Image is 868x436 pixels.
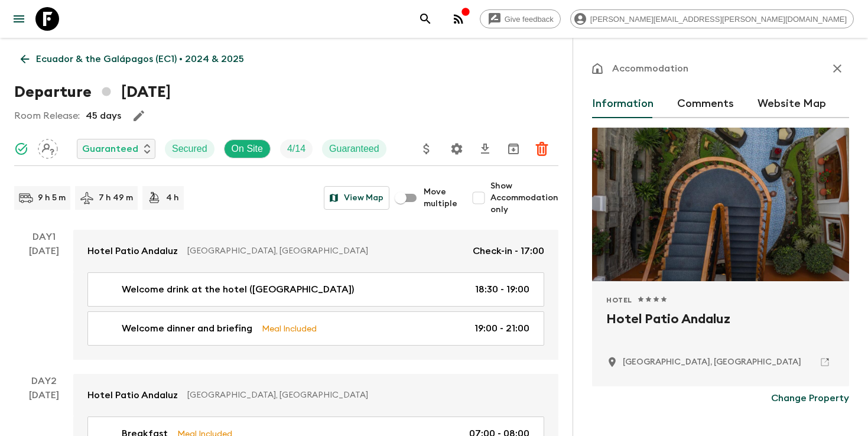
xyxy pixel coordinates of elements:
[82,142,138,156] p: Guaranteed
[87,388,178,402] p: Hotel Patio Andaluz
[172,142,207,156] p: Secured
[414,7,437,31] button: search adventures
[87,272,544,307] a: Welcome drink at the hotel ([GEOGRAPHIC_DATA])18:30 - 19:00
[475,282,529,297] p: 18:30 - 19:00
[165,139,214,158] div: Secured
[87,311,544,346] a: Welcome dinner and briefingMeal Included19:00 - 21:00
[232,142,263,156] p: On Site
[592,90,654,118] button: Information
[86,109,121,123] p: 45 days
[14,374,73,388] p: Day 2
[502,137,525,161] button: Archive (Completed, Cancelled or Unsynced Departures only)
[14,230,73,244] p: Day 1
[606,295,632,305] span: Hotel
[570,9,854,28] div: [PERSON_NAME][EMAIL_ADDRESS][PERSON_NAME][DOMAIN_NAME]
[7,7,31,31] button: menu
[14,80,171,104] h1: Departure [DATE]
[424,186,457,210] span: Move multiple
[87,244,178,258] p: Hotel Patio Andaluz
[280,139,313,158] div: Trip Fill
[623,356,801,368] p: Quito, Ecuador
[224,139,271,158] div: On Site
[122,282,354,297] p: Welcome drink at the hotel ([GEOGRAPHIC_DATA])
[415,137,438,161] button: Update Price, Early Bird Discount and Costs
[14,142,28,156] svg: Synced Successfully
[606,310,835,347] h2: Hotel Patio Andaluz
[122,321,252,336] p: Welcome dinner and briefing
[99,192,133,204] p: 7 h 49 m
[677,90,734,118] button: Comments
[758,90,826,118] button: Website Map
[612,61,688,76] p: Accommodation
[445,137,469,161] button: Settings
[329,142,379,156] p: Guaranteed
[187,389,535,401] p: [GEOGRAPHIC_DATA], [GEOGRAPHIC_DATA]
[473,137,497,161] button: Download CSV
[38,192,66,204] p: 9 h 5 m
[771,386,849,410] button: Change Property
[474,321,529,336] p: 19:00 - 21:00
[187,245,463,257] p: [GEOGRAPHIC_DATA], [GEOGRAPHIC_DATA]
[324,186,389,210] button: View Map
[287,142,305,156] p: 4 / 14
[29,244,59,360] div: [DATE]
[584,15,853,24] span: [PERSON_NAME][EMAIL_ADDRESS][PERSON_NAME][DOMAIN_NAME]
[490,180,558,216] span: Show Accommodation only
[14,109,80,123] p: Room Release:
[14,47,251,71] a: Ecuador & the Galápagos (EC1) • 2024 & 2025
[498,15,560,24] span: Give feedback
[166,192,179,204] p: 4 h
[473,244,544,258] p: Check-in - 17:00
[592,128,849,281] div: Photo of Hotel Patio Andaluz
[262,322,317,335] p: Meal Included
[36,52,244,66] p: Ecuador & the Galápagos (EC1) • 2024 & 2025
[530,137,554,161] button: Delete
[771,391,849,405] p: Change Property
[38,142,58,152] span: Assign pack leader
[480,9,561,28] a: Give feedback
[73,374,558,417] a: Hotel Patio Andaluz[GEOGRAPHIC_DATA], [GEOGRAPHIC_DATA]
[73,230,558,272] a: Hotel Patio Andaluz[GEOGRAPHIC_DATA], [GEOGRAPHIC_DATA]Check-in - 17:00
